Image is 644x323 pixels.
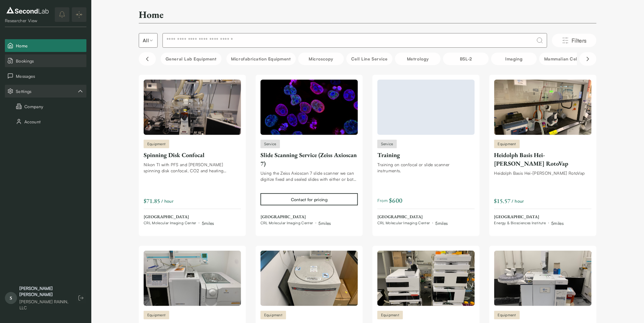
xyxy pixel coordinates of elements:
button: Account [5,115,86,128]
div: Contact for pricing [291,196,327,203]
span: Messages [16,73,84,79]
button: Log out [75,293,86,304]
button: Scroll left [139,52,156,66]
div: 5 miles [551,220,564,226]
span: / hour [512,198,524,204]
button: notifications [55,7,69,22]
button: Bookings [5,54,86,67]
button: BSL-2 [443,53,489,65]
button: Metrology [395,53,441,65]
div: Training [377,151,475,159]
span: CRL Molecular Imaging Center [144,221,196,225]
div: $15.57 [494,197,511,205]
span: $ 600 [389,196,402,205]
span: Equipment [498,141,516,147]
button: Messages [5,70,86,82]
span: CRL Molecular Imaging Center [261,221,313,225]
button: Microfabrication Equipment [226,53,296,65]
button: Filters [552,34,597,47]
button: Settings [5,85,86,98]
span: [GEOGRAPHIC_DATA] [144,214,214,220]
span: S [5,292,17,304]
a: Heidolph Basis Hei-VAP HL RotoVapEquipmentHeidolph Basis Hei-[PERSON_NAME] RotoVapHeidolph Basis ... [494,80,592,226]
span: Energy & Biosciences Institute [494,221,546,225]
span: / hour [161,198,173,204]
span: CRL Molecular Imaging Center [377,221,430,225]
span: [GEOGRAPHIC_DATA] [494,214,564,220]
div: Heidolph Basis Hei-[PERSON_NAME] RotoVap [494,170,592,176]
div: [PERSON_NAME] [PERSON_NAME] [19,285,69,297]
div: $71.85 [144,197,160,205]
h2: Home [139,9,163,21]
button: Mammalian Cells [539,53,586,65]
span: Equipment [147,141,166,147]
div: Heidolph Basis Hei-[PERSON_NAME] RotoVap [494,151,592,168]
div: 5 miles [202,220,214,226]
span: Equipment [147,312,166,318]
div: Training on confocal or slide scanner instruments. [377,162,475,174]
button: Microscopy [298,53,344,65]
div: Spinning Disk Confocal [144,151,241,159]
button: Select listing type [139,33,158,48]
img: Heidolph Basis Hei-VAP HL RotoVap [494,80,592,135]
span: Service [381,141,393,147]
button: Scroll right [579,52,597,66]
div: Using the Zeiss Axioscan 7 slide scanner we can digitize fixed and sealed slides with either or b... [261,170,358,182]
span: Settings [16,88,77,94]
span: [GEOGRAPHIC_DATA] [377,214,448,220]
img: Slide Scanning Service (Zeiss Axioscan 7) [261,80,358,135]
button: Imaging [491,53,537,65]
div: 5 miles [319,220,331,226]
img: Spinning Disk Confocal [144,80,241,135]
button: Expand/Collapse sidebar [72,7,86,22]
span: Equipment [264,312,282,318]
img: Varian Gas Chromatography Mass Spectroscopy (GC-MS) Model 320 [144,251,241,306]
span: Equipment [498,312,516,318]
a: ServiceTrainingTraining on confocal or slide scanner instruments.From $600[GEOGRAPHIC_DATA]CRL Mo... [377,80,475,226]
div: [PERSON_NAME] RAININ, LLC [19,299,69,311]
img: Beckman Coulter Avanti J-26 XP Centrifuge [261,251,358,306]
a: Slide Scanning Service (Zeiss Axioscan 7)ServiceSlide Scanning Service (Zeiss Axioscan 7)Using th... [261,80,358,226]
span: Service [264,141,276,147]
div: Researcher View [5,18,50,24]
img: Agilent Technologies Model 7890A Gas Chromatography Flame Ionization Detector [494,251,592,306]
span: Home [16,43,84,49]
button: General Lab equipment [161,53,222,65]
button: Cell line service [346,53,393,65]
span: From [377,196,403,205]
div: Settings sub items [5,85,86,98]
div: Nikon TI with PFS and [PERSON_NAME] spinning disk confocal, CO2 and heating incubation chamber wi... [144,162,241,174]
button: Home [5,39,86,52]
span: [GEOGRAPHIC_DATA] [261,214,331,220]
div: Slide Scanning Service (Zeiss Axioscan 7) [261,151,358,168]
img: Agilent Technologies Model 1200 HPLC [377,251,475,306]
div: 5 miles [436,220,448,226]
button: Company [5,100,86,113]
span: Filters [572,36,587,45]
a: Spinning Disk ConfocalEquipmentSpinning Disk ConfocalNikon TI with PFS and [PERSON_NAME] spinning... [144,80,241,226]
img: logo [5,5,50,15]
span: Equipment [381,312,399,318]
span: Bookings [16,58,84,64]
